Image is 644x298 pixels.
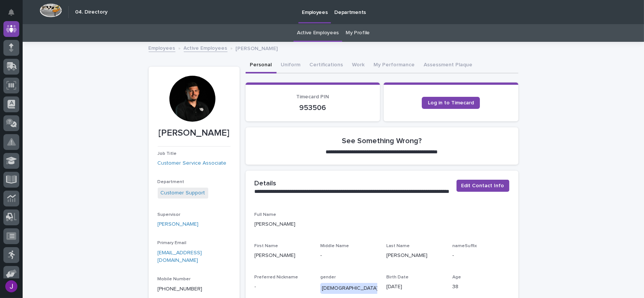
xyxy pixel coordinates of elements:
a: [PHONE_NUMBER] [158,286,203,292]
h2: 04. Directory [75,9,108,15]
a: Customer Support [161,189,205,197]
span: Primary Email [158,241,187,245]
p: - [320,252,377,260]
span: First Name [255,244,278,248]
a: Active Employees [184,43,227,52]
p: - [255,283,312,291]
button: Uniform [277,58,305,73]
button: Assessment Plaque [420,58,477,73]
a: [EMAIL_ADDRESS][DOMAIN_NAME] [158,250,202,263]
p: 953506 [255,103,371,112]
a: My Profile [346,24,370,42]
p: [PERSON_NAME] [236,44,278,52]
p: [PERSON_NAME] [386,252,443,260]
button: Edit Contact Info [456,180,509,192]
a: Log in to Timecard [422,97,480,109]
button: Personal [246,58,277,73]
span: Preferred Nickname [255,275,298,280]
span: Log in to Timecard [428,100,474,105]
img: Workspace Logo [40,3,62,17]
div: Notifications [9,9,19,21]
span: Age [452,275,461,280]
h2: See Something Wrong? [342,136,422,145]
a: [PERSON_NAME] [158,220,199,228]
a: Active Employees [297,24,339,42]
span: Last Name [386,244,410,248]
span: Timecard PIN [296,94,329,99]
h2: Details [255,180,277,188]
span: Edit Contact Info [461,182,504,189]
span: Birth Date [386,275,409,280]
button: Certifications [305,58,348,73]
span: Department [158,180,184,184]
button: users-avatar [3,278,19,294]
span: Job Title [158,151,177,156]
p: - [452,252,509,260]
p: [PERSON_NAME] [255,220,509,228]
button: My Performance [369,58,420,73]
span: Supervisor [158,212,181,217]
p: 38 [452,283,509,291]
a: Customer Service Associate [158,159,227,167]
p: [PERSON_NAME] [158,128,231,139]
button: Notifications [3,5,19,20]
div: [DEMOGRAPHIC_DATA] [320,283,380,294]
span: Mobile Number [158,277,191,281]
span: nameSuffix [452,244,477,248]
p: [PERSON_NAME] [255,252,312,260]
p: [DATE] [386,283,443,291]
span: gender [320,275,336,280]
button: Work [348,58,369,73]
span: Full Name [255,212,277,217]
span: Middle Name [320,244,349,248]
a: Employees [149,43,175,52]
